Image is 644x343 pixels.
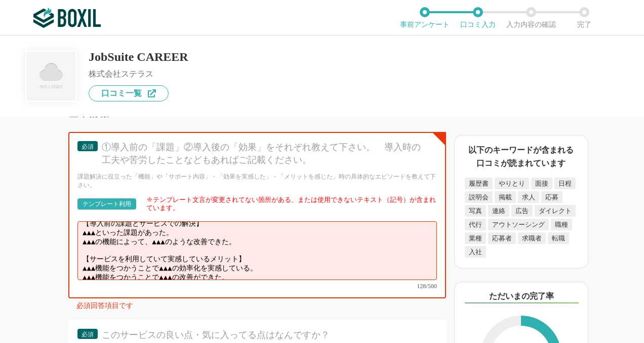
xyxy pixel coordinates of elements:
[68,108,446,118] div: 基本情報
[551,219,572,230] div: 職種
[465,205,486,217] div: 写真
[488,232,516,244] div: 応募者
[465,246,486,258] div: 入社
[465,191,493,203] div: 説明会
[76,302,446,314] div: 必須回答項目です
[82,331,94,338] span: 必須
[465,178,493,189] div: 履歴書
[89,51,188,63] div: JobSuite CAREER
[465,232,486,244] div: 業種
[518,191,539,203] div: 求人
[495,191,516,203] div: 掲載
[33,8,101,28] img: ボクシルSaaS_ロゴ
[83,201,131,207] div: テンプレート利用
[488,219,549,230] div: アウトソーシング
[541,191,562,203] div: 応募
[518,232,546,244] div: 求職者
[89,85,169,101] a: 口コミ一覧
[511,205,533,217] div: 広告
[451,7,504,28] li: 口コミ入力
[77,173,437,190] div: 課題解決に役立った「機能」や「サポート内容」・「効果を実感した」・「メリットを感じた」時の具体的なエピソードを教えて下さい。
[146,196,437,212] div: ፠テンプレート文言が変更されてない箇所がある、または使用できないテキスト（記号）が含まれています。
[89,70,188,78] div: 株式会社ステラス
[77,283,437,289] div: 128/500
[102,141,425,166] div: ①導入前の「課題」②導入後の「効果」をそれぞれ教えて下さい。 導入時の工夫や苦労したことなどもあればご記載ください。
[465,219,486,230] div: 代行
[548,232,569,244] div: 転職
[495,178,529,189] div: やりとり
[535,205,576,217] div: ダイレクト
[557,7,611,28] li: 完了
[465,290,579,303] div: ただいまの完了率
[554,178,576,189] div: 日程
[398,7,451,28] li: 事前アンケート
[531,178,552,189] div: 面接
[504,7,557,28] li: 入力内容の確認
[101,89,142,97] span: 口コミ一覧
[488,205,509,217] div: 連絡
[465,144,578,169] div: 以下のキーワードが含まれる口コミが読まれています
[82,143,94,150] span: 必須
[102,329,425,341] div: このサービスの良い点・気に入ってる点はなんですか？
